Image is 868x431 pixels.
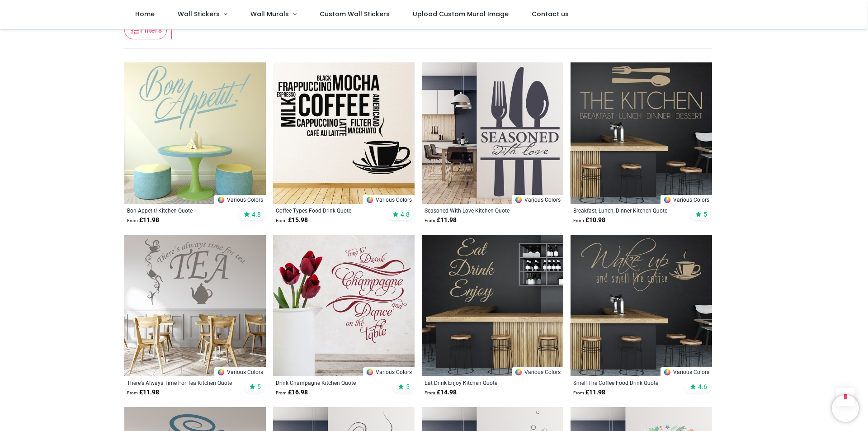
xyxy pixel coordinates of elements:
[124,21,167,39] button: Filters
[422,62,563,204] img: Seasoned With Love Kitchen Quote Wall Sticker - Mod9
[320,9,390,19] span: Custom Wall Stickers
[573,207,682,214] a: Breakfast, Lunch, Dinner Kitchen Quote
[698,383,707,391] span: 4.6
[425,216,457,225] strong: £ 11.98
[214,367,266,376] a: Various Colors
[127,379,236,386] a: There's Always Time For Tea Kitchen Quote
[413,9,509,19] span: Upload Custom Mural Image
[127,388,159,397] strong: £ 11.98
[406,383,410,391] span: 5
[276,390,287,395] span: From
[573,218,584,223] span: From
[363,195,415,204] a: Various Colors
[135,9,155,19] span: Home
[127,390,138,395] span: From
[663,196,671,204] img: Color Wheel
[276,218,287,223] span: From
[127,207,236,214] a: Bon Appetit! Kitchen Quote
[214,195,266,204] a: Various Colors
[178,9,220,19] span: Wall Stickers
[276,207,385,214] a: Coffee Types Food Drink Quote
[366,196,374,204] img: Color Wheel
[512,195,563,204] a: Various Colors
[532,9,569,19] span: Contact us
[512,367,563,376] a: Various Colors
[257,383,261,391] span: 5
[573,379,682,386] a: Smell The Coffee Food Drink Quote
[273,235,415,376] img: Drink Champagne Kitchen Quote Wall Sticker
[571,62,712,204] img: Breakfast, Lunch, Dinner Kitchen Quote Wall Sticker
[422,235,563,376] img: Eat Drink Enjoy Kitchen Quote Wall Sticker - Mod3
[660,367,712,376] a: Various Colors
[401,210,410,218] span: 4.8
[514,196,523,204] img: Color Wheel
[252,210,261,218] span: 4.8
[514,368,523,376] img: Color Wheel
[832,395,859,422] iframe: Brevo live chat
[366,368,374,376] img: Color Wheel
[571,235,712,376] img: Smell The Coffee Food Drink Quote Wall Sticker
[276,388,308,397] strong: £ 16.98
[127,218,138,223] span: From
[127,216,159,225] strong: £ 11.98
[663,368,671,376] img: Color Wheel
[276,216,308,225] strong: £ 15.98
[273,62,415,204] img: Coffee Types Food Drink Quote Wall Sticker
[276,379,385,386] a: Drink Champagne Kitchen Quote
[217,196,225,204] img: Color Wheel
[573,216,605,225] strong: £ 10.98
[124,235,266,376] img: There's Always Time For Tea Kitchen Quote Wall Sticker
[573,390,584,395] span: From
[425,379,533,386] a: Eat Drink Enjoy Kitchen Quote
[217,368,225,376] img: Color Wheel
[660,195,712,204] a: Various Colors
[250,9,289,19] span: Wall Murals
[573,388,605,397] strong: £ 11.98
[425,388,457,397] strong: £ 14.98
[425,218,435,223] span: From
[363,367,415,376] a: Various Colors
[703,210,707,218] span: 5
[425,390,435,395] span: From
[425,207,533,214] a: Seasoned With Love Kitchen Quote
[124,62,266,204] img: Bon Appetit! Kitchen Quote Wall Sticker - Mod5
